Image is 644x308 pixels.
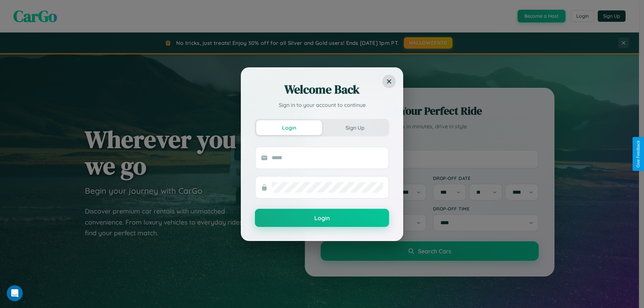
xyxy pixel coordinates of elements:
[256,120,322,135] button: Login
[7,285,23,301] iframe: Intercom live chat
[636,140,641,168] div: Give Feedback
[255,81,389,98] h2: Welcome Back
[322,120,388,135] button: Sign Up
[255,101,389,109] p: Sign in to your account to continue
[255,209,389,227] button: Login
